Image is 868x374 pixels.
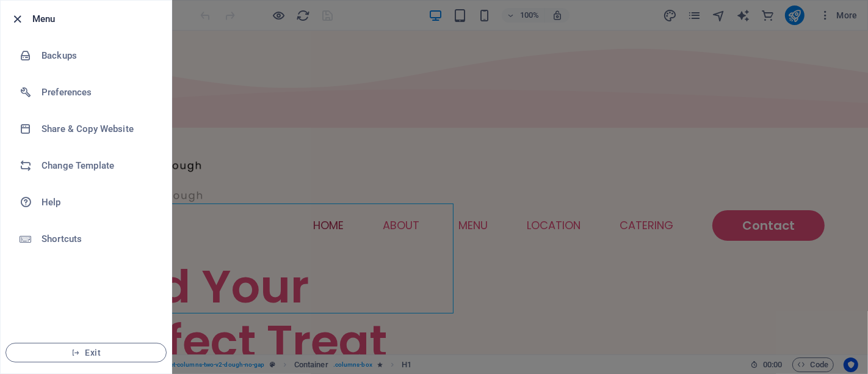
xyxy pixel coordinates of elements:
[1,184,172,221] a: Help
[42,122,154,136] h6: Share & Copy Website
[42,195,154,210] h6: Help
[5,343,167,362] button: Exit
[42,85,154,100] h6: Preferences
[42,158,154,173] h6: Change Template
[32,12,162,26] h6: Menu
[42,232,154,246] h6: Shortcuts
[42,48,154,63] h6: Backups
[16,348,156,358] span: Exit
